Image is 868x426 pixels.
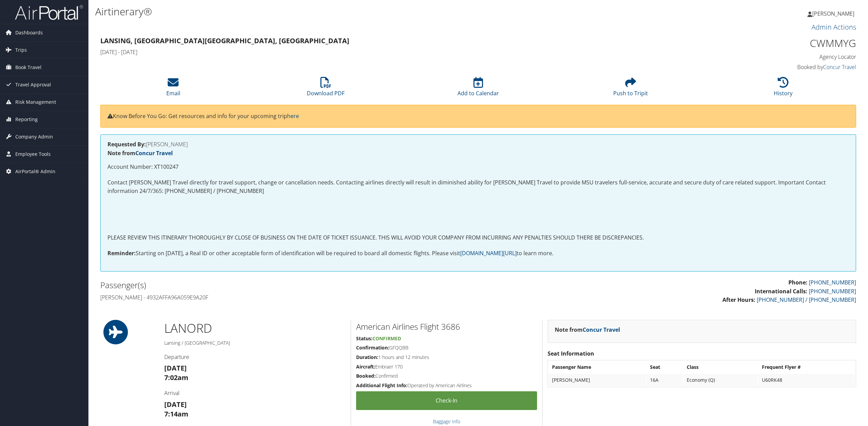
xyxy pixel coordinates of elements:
[107,141,146,148] strong: Requested By:
[774,81,792,97] a: History
[549,361,646,373] th: Passenger Name
[675,63,856,71] h4: Booked by
[164,353,346,361] h4: Departure
[15,59,41,76] span: Book Travel
[356,373,537,379] h5: Confirmed
[164,389,346,397] h4: Arrival
[356,382,537,389] h5: Operated by American Airlines
[755,288,807,295] strong: International Calls:
[549,374,646,386] td: [PERSON_NAME]
[647,361,683,373] th: Seat
[107,149,173,157] strong: Note from
[356,344,537,351] h5: GFQQBB
[100,48,665,56] h4: [DATE] - [DATE]
[107,233,849,242] p: PLEASE REVIEW THIS ITINERARY THOROUGHLY BY CLOSE OF BUSINESS ON THE DATE OF TICKET ISSUANCE. THIS...
[460,249,517,257] a: [DOMAIN_NAME][URL]
[356,344,389,351] strong: Confirmation:
[809,288,856,295] a: [PHONE_NUMBER]
[613,81,648,97] a: Push to Tripit
[356,354,537,361] h5: 1 hours and 12 minutes
[722,296,755,304] strong: After Hours:
[758,361,855,373] th: Frequent Flyer #
[15,24,43,41] span: Dashboards
[788,279,807,286] strong: Phone:
[356,321,537,332] h2: American Airlines Flight 3686
[372,335,401,342] span: Confirmed
[809,279,856,286] a: [PHONE_NUMBER]
[135,149,173,157] a: Concur Travel
[807,3,861,24] a: [PERSON_NAME]
[356,382,407,389] strong: Additional Flight Info:
[15,146,51,163] span: Employee Tools
[15,163,55,180] span: AirPortal® Admin
[356,354,378,360] strong: Duration:
[107,178,849,196] p: Contact [PERSON_NAME] Travel directly for travel support, change or cancellation needs. Contactin...
[433,418,460,425] a: Baggage Info
[166,81,180,97] a: Email
[107,142,849,147] h4: [PERSON_NAME]
[164,340,346,346] h5: Lansing / [GEOGRAPHIC_DATA]
[15,76,51,93] span: Travel Approval
[107,249,136,257] strong: Reminder:
[356,363,537,370] h5: Embraer 170
[356,391,537,410] a: Check-in
[15,128,53,145] span: Company Admin
[164,320,346,337] h1: LAN ORD
[457,81,499,97] a: Add to Calendar
[100,36,349,45] strong: Lansing, [GEOGRAPHIC_DATA] [GEOGRAPHIC_DATA], [GEOGRAPHIC_DATA]
[15,111,38,128] span: Reporting
[812,10,854,17] span: [PERSON_NAME]
[100,294,473,301] h4: [PERSON_NAME] - 4932AFFA96A059E9A20F
[675,53,856,61] h4: Agency Locator
[15,42,27,59] span: Trips
[164,400,187,409] strong: [DATE]
[647,374,683,386] td: 16A
[164,363,187,373] strong: [DATE]
[356,335,372,342] strong: Status:
[583,326,620,333] a: Concur Travel
[675,36,856,50] h1: CWMMYG
[757,296,856,304] a: [PHONE_NUMBER] / [PHONE_NUMBER]
[107,163,849,171] p: Account Number: XT100247
[15,4,83,20] img: airportal-logo.png
[164,373,188,382] strong: 7:02am
[287,112,299,120] a: here
[823,63,856,71] a: Concur Travel
[164,409,188,419] strong: 7:14am
[555,326,620,333] strong: Note from
[683,361,758,373] th: Class
[100,279,473,291] h2: Passenger(s)
[307,81,345,97] a: Download PDF
[95,4,606,19] h1: Airtinerary®
[812,22,856,32] a: Admin Actions
[683,374,758,386] td: Economy (Q)
[15,94,56,111] span: Risk Management
[107,249,849,258] p: Starting on [DATE], a Real ID or other acceptable form of identification will be required to boar...
[107,112,849,121] p: Know Before You Go: Get resources and info for your upcoming trip
[758,374,855,386] td: U60RK48
[356,373,375,379] strong: Booked:
[356,363,375,370] strong: Aircraft:
[548,350,594,357] strong: Seat Information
